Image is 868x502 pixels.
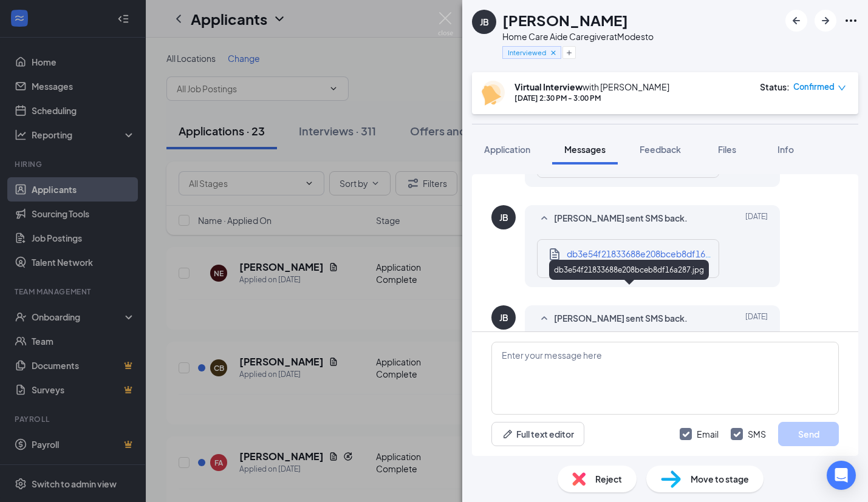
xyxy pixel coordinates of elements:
[785,10,807,32] button: ArrowLeftNew
[554,211,688,226] span: [PERSON_NAME] sent SMS back.
[595,472,622,486] span: Reject
[502,30,654,42] div: Home Care Aide Caregiver at Modesto
[778,422,839,446] button: Send
[508,47,546,58] span: Interviewed
[514,81,583,92] b: Virtual Interview
[567,248,740,259] span: db3e54f21833688e208bceb8df16a287.jpg
[554,311,688,326] span: [PERSON_NAME] sent SMS back.
[564,144,606,155] span: Messages
[777,144,794,155] span: Info
[499,211,508,223] div: JB
[480,16,489,28] div: JB
[815,10,836,32] button: ArrowRight
[549,260,709,280] div: db3e54f21833688e208bceb8df16a287.jpg
[640,144,681,155] span: Feedback
[789,13,804,28] svg: ArrowLeftNew
[547,247,713,270] a: Documentdb3e54f21833688e208bceb8df16a287.jpgjpg
[838,84,846,92] span: down
[514,93,669,103] div: [DATE] 2:30 PM - 3:00 PM
[514,81,669,93] div: with [PERSON_NAME]
[691,472,749,486] span: Move to stage
[818,13,833,28] svg: ArrowRight
[844,13,858,28] svg: Ellipses
[760,81,790,93] div: Status :
[718,144,736,155] span: Files
[502,428,514,440] svg: Pen
[745,211,768,226] span: [DATE]
[566,49,573,56] svg: Plus
[491,422,584,446] button: Full text editorPen
[562,46,576,59] button: Plus
[537,311,552,326] svg: SmallChevronUp
[827,461,856,490] div: Open Intercom Messenger
[745,311,768,326] span: [DATE]
[793,81,835,93] span: Confirmed
[547,247,562,262] svg: Document
[502,10,628,30] h1: [PERSON_NAME]
[499,311,508,324] div: JB
[537,211,552,226] svg: SmallChevronUp
[549,49,558,57] svg: Cross
[484,144,530,155] span: Application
